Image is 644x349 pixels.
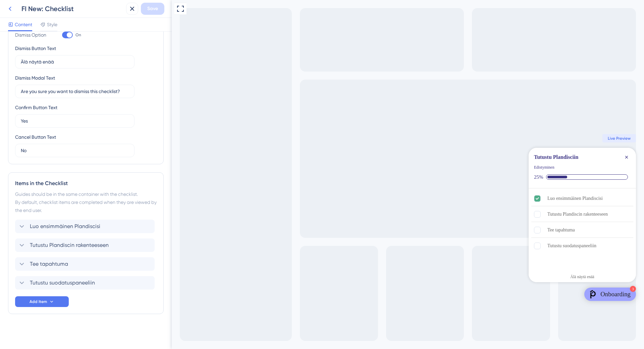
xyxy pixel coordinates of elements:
[15,20,32,29] span: Content
[376,242,425,250] div: Tutustu suodatuspaneeliin
[458,286,464,292] div: 3
[21,117,129,125] input: Type the value
[436,136,459,141] span: Live Preview
[360,207,462,222] div: Tutustu Plandiscin rakenteeseen is incomplete.
[360,223,462,238] div: Tee tapahtuma is incomplete.
[15,74,55,82] div: Dismiss Modal Text
[21,58,129,66] input: Type the value
[21,88,129,95] input: Type the value
[15,31,49,39] div: Dismiss Option
[398,274,422,279] div: Älä näytä enää
[15,44,56,52] div: Dismiss Button Text
[451,153,459,161] div: Close Checklist
[30,241,109,249] span: Tutustu Plandiscin rakenteeseen
[15,190,157,214] div: Guides should be in the same container with the checklist. By default, checklist items are comple...
[362,174,459,180] div: Checklist progress: 25%
[357,188,464,270] div: Checklist items
[30,222,100,230] span: Luo ensimmäinen Plandiscisi
[15,103,57,112] div: Confirm Button Text
[147,5,158,13] span: Save
[15,179,157,187] div: Items in the Checklist
[15,296,69,307] button: Add Item
[21,4,123,13] div: FI New: Checklist
[413,288,464,301] div: Open Onboarding checklist, remaining modules: 3
[376,226,403,234] div: Tee tapahtuma
[47,20,57,29] span: Style
[30,279,95,287] span: Tutustu suodatuspaneeliin
[357,148,464,282] div: Checklist Container
[75,32,81,38] span: On
[360,238,462,253] div: Tutustu suodatuspaneeliin is incomplete.
[15,133,56,141] div: Cancel Button Text
[360,191,462,206] div: Luo ensimmäinen Plandiscisi is complete.
[21,147,129,154] input: Type the value
[376,210,436,218] div: Tutustu Plandiscin rakenteeseen
[141,3,164,15] button: Save
[417,290,426,299] img: launcher-image-alternative-text
[362,153,407,161] div: Tutustu Plandisciin
[429,290,459,299] div: Onboarding
[362,174,372,180] div: 25%
[362,164,383,171] div: Edistyminen
[30,260,68,268] span: Tee tapahtuma
[376,194,431,203] div: Luo ensimmäinen Plandiscisi
[30,299,47,304] span: Add Item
